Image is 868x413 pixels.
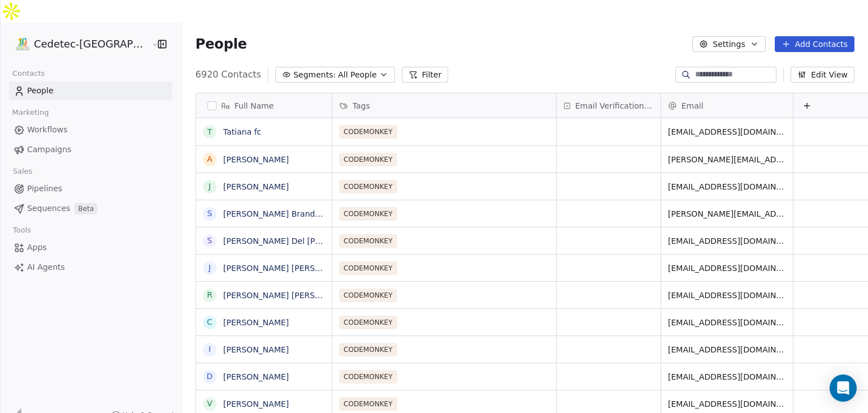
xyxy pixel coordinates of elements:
div: Tags [332,93,556,118]
span: Campaigns [27,144,71,156]
a: People [9,81,172,100]
a: Workflows [9,121,172,139]
span: Segments: [293,69,336,81]
a: Tatiana fc [223,127,261,136]
div: T [207,126,212,138]
div: Full Name [196,93,332,118]
span: People [196,36,247,53]
span: 6920 Contacts [196,68,261,81]
a: [PERSON_NAME] [223,182,289,191]
div: S [207,208,212,220]
a: AI Agents [9,258,172,277]
button: Cedetec-[GEOGRAPHIC_DATA] [14,35,144,54]
span: [EMAIL_ADDRESS][DOMAIN_NAME] [668,344,786,355]
a: SequencesBeta [9,199,172,218]
span: Marketing [7,104,54,121]
button: Add Contacts [775,36,854,52]
span: CODEMONKEY [339,289,397,302]
span: [PERSON_NAME][EMAIL_ADDRESS][PERSON_NAME][DOMAIN_NAME] [668,154,786,165]
span: AI Agents [27,261,65,273]
span: CODEMONKEY [339,397,397,411]
a: [PERSON_NAME] [PERSON_NAME] [223,264,357,273]
a: [PERSON_NAME] [223,372,289,381]
span: Pipelines [27,183,62,195]
a: Apps [9,238,172,257]
div: Email [661,93,793,118]
div: J [209,180,211,192]
span: Sequences [27,203,70,214]
span: People [27,85,54,97]
span: CODEMONKEY [339,261,397,275]
span: CODEMONKEY [339,316,397,329]
button: Edit View [791,67,854,83]
span: CODEMONKEY [339,207,397,221]
div: D [206,371,212,382]
span: [PERSON_NAME][EMAIL_ADDRESS][DOMAIN_NAME] [668,208,786,220]
a: [PERSON_NAME] Del [PERSON_NAME] [PERSON_NAME] [223,236,441,246]
div: J [209,262,211,274]
a: [PERSON_NAME] Brand [PERSON_NAME] [223,209,383,218]
span: Sales [8,163,37,180]
div: R [207,289,212,301]
span: Workflows [27,124,68,136]
span: [EMAIL_ADDRESS][DOMAIN_NAME] [668,317,786,328]
a: [PERSON_NAME] [223,318,289,327]
span: CODEMONKEY [339,180,397,193]
span: [EMAIL_ADDRESS][DOMAIN_NAME] [668,181,786,192]
span: CODEMONKEY [339,153,397,166]
span: [EMAIL_ADDRESS][DOMAIN_NAME] [668,290,786,301]
div: V [207,398,212,410]
div: A [207,153,212,165]
div: C [207,316,212,328]
span: [EMAIL_ADDRESS][DOMAIN_NAME] [668,263,786,274]
a: Campaigns [9,140,172,159]
span: [EMAIL_ADDRESS][DOMAIN_NAME] [668,371,786,382]
div: I [209,343,211,355]
a: Pipelines [9,179,172,198]
span: CODEMONKEY [339,125,397,139]
span: [EMAIL_ADDRESS][DOMAIN_NAME] [668,398,786,410]
span: CODEMONKEY [339,234,397,248]
span: [EMAIL_ADDRESS][DOMAIN_NAME] [668,235,786,247]
a: [PERSON_NAME] [PERSON_NAME] [223,291,357,300]
span: Tools [8,222,36,239]
span: [EMAIL_ADDRESS][DOMAIN_NAME] [668,126,786,137]
span: Full Name [235,100,274,111]
span: Apps [27,242,47,253]
div: S [207,235,212,247]
div: Open Intercom Messenger [830,375,857,402]
span: Tags [353,100,370,111]
a: [PERSON_NAME] [223,399,289,408]
a: [PERSON_NAME] [223,345,289,354]
div: Email Verification Status [557,93,661,118]
a: [PERSON_NAME] [223,155,289,164]
span: Cedetec-[GEOGRAPHIC_DATA] [34,37,149,51]
img: IMAGEN%2010%20A%C3%83%C2%91OS.png [16,37,29,51]
button: Filter [402,67,449,83]
span: Contacts [7,65,50,82]
span: Beta [75,203,97,214]
span: Email Verification Status [575,100,654,111]
span: All People [338,69,376,81]
span: Email [682,100,704,111]
button: Settings [692,36,765,52]
span: CODEMONKEY [339,370,397,384]
span: CODEMONKEY [339,343,397,356]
